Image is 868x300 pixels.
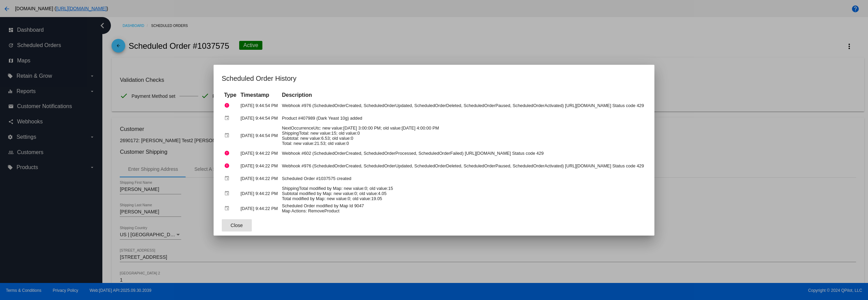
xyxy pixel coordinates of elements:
[231,223,243,228] span: Close
[224,113,232,123] mat-icon: event
[239,147,279,159] td: [DATE] 9:44:22 PM
[280,147,646,159] td: Webhook #602 (ScheduledOrderCreated, ScheduledOrderProcessed, ScheduledOrderFailed) [URL][DOMAIN_...
[280,91,646,99] th: Description
[239,185,279,202] td: [DATE] 9:44:22 PM
[222,73,647,84] h1: Scheduled Order History
[280,100,646,111] td: Webhook #976 (ScheduledOrderCreated, ScheduledOrderUpdated, ScheduledOrderDeleted, ScheduledOrder...
[280,202,646,214] td: Scheduled Order modified by Map Id 9047 Map Actions: RemoveProduct
[224,130,232,141] mat-icon: event
[280,160,646,172] td: Webhook #976 (ScheduledOrderCreated, ScheduledOrderUpdated, ScheduledOrderDeleted, ScheduledOrder...
[239,100,279,111] td: [DATE] 9:44:54 PM
[224,148,232,159] mat-icon: error
[222,219,252,231] button: Close dialog
[239,125,279,147] td: [DATE] 9:44:54 PM
[280,112,646,124] td: Product #407989 (Dark Yeast 10g) added
[239,202,279,214] td: [DATE] 9:44:22 PM
[224,188,232,199] mat-icon: event
[224,161,232,171] mat-icon: error
[222,91,238,99] th: Type
[239,160,279,172] td: [DATE] 9:44:22 PM
[224,203,232,214] mat-icon: event
[280,185,646,202] td: ShippingTotal modified by Map: new value:0; old value:15 Subtotal modified by Map: new value:0; o...
[239,112,279,124] td: [DATE] 9:44:54 PM
[280,172,646,184] td: Scheduled Order #1037575 created
[239,172,279,184] td: [DATE] 9:44:22 PM
[280,125,646,147] td: NextOccurrenceUtc: new value:[DATE] 3:00:00 PM; old value:[DATE] 4:00:00 PM ShippingTotal: new va...
[224,173,232,184] mat-icon: event
[224,100,232,111] mat-icon: error
[239,91,279,99] th: Timestamp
